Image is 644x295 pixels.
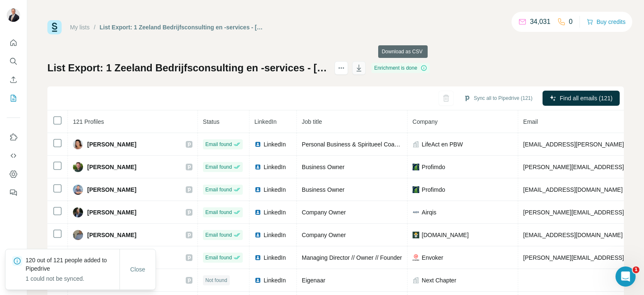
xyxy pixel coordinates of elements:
p: 34,031 [530,17,551,27]
img: LinkedIn logo [254,164,261,170]
span: Status [203,118,220,125]
button: actions [335,61,348,75]
img: company-logo [413,209,419,216]
img: Avatar [73,230,83,240]
span: 1 [633,266,639,273]
span: LinkedIn [264,231,286,239]
span: [DOMAIN_NAME] [422,231,469,239]
button: Close [125,262,151,277]
span: LinkedIn [264,140,286,149]
button: Buy credits [587,16,626,28]
span: Airqis [422,208,436,217]
span: Email found [205,163,232,171]
img: LinkedIn logo [254,254,261,261]
span: Company [413,118,438,125]
button: Dashboard [7,167,20,182]
span: [PERSON_NAME] [87,185,136,194]
span: Eigenaar [302,277,325,284]
img: Avatar [73,185,83,195]
img: Avatar [73,139,83,149]
span: [EMAIL_ADDRESS][DOMAIN_NAME] [523,232,623,238]
span: LinkedIn [264,163,286,171]
span: LinkedIn [264,276,286,285]
span: LifeAct en PBW [422,140,463,149]
span: LinkedIn [264,208,286,217]
img: company-logo [413,254,419,260]
p: 0 [569,17,573,27]
span: Job title [302,118,322,125]
span: Profimdo [422,163,445,171]
span: Find all emails (121) [560,94,613,102]
div: List Export: 1 Zeeland Bedrijfsconsulting en -services - [DATE] 08:17 [100,23,266,31]
span: Company Owner [302,232,346,238]
img: Avatar [73,207,83,217]
button: Use Surfe API [7,148,20,163]
span: Email found [205,186,232,193]
span: Business Owner [302,186,345,193]
span: Not found [205,277,227,284]
span: LinkedIn [264,253,286,262]
p: 1 could not be synced. [26,274,119,283]
span: Business Owner [302,164,345,170]
span: Envoker [422,253,443,262]
h1: List Export: 1 Zeeland Bedrijfsconsulting en -services - [DATE] 08:17 [47,61,327,75]
button: Quick start [7,35,20,50]
iframe: Intercom live chat [615,266,636,287]
button: Find all emails (121) [543,91,620,106]
span: Close [130,265,145,274]
img: LinkedIn logo [254,186,261,193]
li: / [94,23,96,31]
span: Email found [205,209,232,216]
img: LinkedIn logo [254,232,261,238]
div: Enrichment is done [371,63,430,73]
img: Avatar [73,162,83,172]
img: company-logo [413,186,419,193]
button: Enrich CSV [7,72,20,87]
p: 120 out of 121 people added to Pipedrive [26,256,119,273]
span: [PERSON_NAME] [87,208,136,217]
span: LinkedIn [254,118,277,125]
span: [PERSON_NAME] [87,231,136,239]
span: Email found [205,141,232,148]
span: Email [523,118,538,125]
img: company-logo [413,164,419,170]
span: Email found [205,231,232,239]
img: Avatar [7,8,20,22]
button: Use Surfe on LinkedIn [7,130,20,145]
span: Personal Business & Spiritueel Coach voor zakelijke & persoonlijke ontwikkeltrajecten [302,141,525,148]
img: LinkedIn logo [254,209,261,216]
img: company-logo [413,232,419,238]
button: Feedback [7,185,20,200]
span: Email found [205,254,232,261]
button: Search [7,54,20,69]
span: [EMAIL_ADDRESS][DOMAIN_NAME] [523,186,623,193]
span: Next Chapter [422,276,456,285]
span: LinkedIn [264,185,286,194]
span: Profimdo [422,185,445,194]
span: Company Owner [302,209,346,216]
img: Surfe Logo [47,20,62,34]
span: [PERSON_NAME] [87,163,136,171]
span: 121 Profiles [73,118,104,125]
span: Managing Director // Owner // Founder [302,254,402,261]
button: Sync all to Pipedrive (121) [458,92,538,104]
img: LinkedIn logo [254,277,261,284]
span: [PERSON_NAME] [87,140,136,149]
button: My lists [7,91,20,106]
img: LinkedIn logo [254,141,261,148]
a: My lists [70,24,90,31]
